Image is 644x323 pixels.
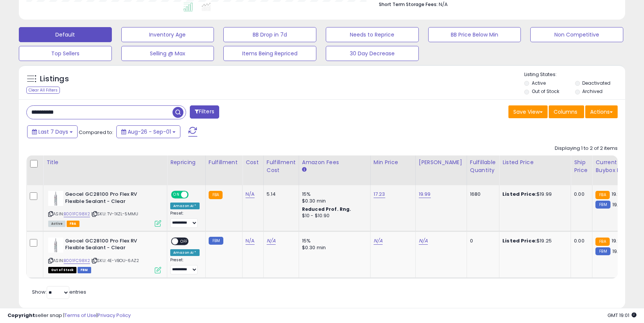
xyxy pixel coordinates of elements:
[508,105,548,118] button: Save View
[223,46,316,61] button: Items Being Repriced
[170,211,200,228] div: Preset:
[116,125,180,138] button: Aug-26 - Sep-01
[574,158,589,174] div: Ship Price
[419,237,428,245] a: N/A
[530,27,623,42] button: Non Competitive
[374,158,412,166] div: Min Price
[188,192,200,198] span: OFF
[379,1,438,8] b: Short Term Storage Fees:
[585,105,618,118] button: Actions
[302,166,307,173] small: Amazon Fees.
[26,87,60,94] div: Clear All Filters
[223,27,316,42] button: BB Drop in 7d
[574,191,586,198] div: 0.00
[582,80,610,86] label: Deactivated
[246,158,260,166] div: Cost
[40,74,69,84] h5: Listings
[595,191,609,199] small: FBA
[48,191,161,226] div: ASIN:
[48,191,63,206] img: 41xeBgmD-EL._SL40_.jpg
[65,191,157,207] b: Geocel GC28100 Pro Flex RV Flexible Sealant - Clear
[595,238,609,246] small: FBA
[209,191,223,199] small: FBA
[8,312,35,319] strong: Copyright
[470,238,493,244] div: 0
[64,211,90,217] a: B001FC98X2
[79,129,113,136] span: Compared to:
[121,27,214,42] button: Inventory Age
[302,158,367,166] div: Amazon Fees
[64,257,90,264] a: B001FC98X2
[78,267,91,273] span: FBM
[302,213,365,219] div: $10 - $10.90
[38,128,68,136] span: Last 7 Days
[612,248,624,255] span: 19.25
[374,237,383,245] a: N/A
[8,312,131,319] div: seller snap | |
[91,211,138,217] span: | SKU: TV-1XZL-5MMU
[209,237,223,245] small: FBM
[374,190,385,198] a: 17.23
[502,190,537,198] b: Listed Price:
[612,201,624,208] span: 19.25
[48,267,76,273] span: All listings that are currently out of stock and unavailable for purchase on Amazon
[170,158,202,166] div: Repricing
[246,237,255,245] a: N/A
[595,158,634,174] div: Current Buybox Price
[48,238,63,253] img: 41xeBgmD-EL._SL40_.jpg
[302,244,365,251] div: $0.30 min
[574,238,586,244] div: 0.00
[502,191,565,198] div: $19.99
[502,158,568,166] div: Listed Price
[19,46,112,61] button: Top Sellers
[48,238,161,273] div: ASIN:
[532,88,559,94] label: Out of Stock
[64,312,96,319] a: Terms of Use
[121,46,214,61] button: Selling @ Max
[267,191,293,198] div: 5.14
[326,46,419,61] button: 30 Day Decrease
[209,158,239,166] div: Fulfillment
[302,206,351,212] b: Reduced Prof. Rng.
[98,312,131,319] a: Privacy Policy
[470,158,496,174] div: Fulfillable Quantity
[419,190,431,198] a: 19.99
[246,190,255,198] a: N/A
[555,145,618,152] div: Displaying 1 to 2 of 2 items
[419,158,464,166] div: [PERSON_NAME]
[27,125,78,138] button: Last 7 Days
[128,128,171,136] span: Aug-26 - Sep-01
[532,80,546,86] label: Active
[524,71,625,78] p: Listing States:
[612,237,624,244] span: 19.99
[470,191,493,198] div: 1680
[178,238,190,244] span: OFF
[172,192,181,198] span: ON
[170,249,200,256] div: Amazon AI *
[502,238,565,244] div: $19.25
[595,201,610,209] small: FBM
[302,191,365,198] div: 15%
[326,27,419,42] button: Needs to Reprice
[91,257,139,264] span: | SKU: 4E-VBOU-6AZ2
[502,237,537,244] b: Listed Price:
[267,158,296,174] div: Fulfillment Cost
[46,158,164,166] div: Title
[267,237,276,245] a: N/A
[428,27,521,42] button: BB Price Below Min
[595,247,610,255] small: FBM
[439,1,448,8] span: N/A
[302,238,365,244] div: 15%
[612,190,624,198] span: 19.99
[582,88,603,94] label: Archived
[170,203,200,209] div: Amazon AI *
[19,27,112,42] button: Default
[554,108,577,116] span: Columns
[549,105,584,118] button: Columns
[67,221,79,227] span: FBA
[48,221,66,227] span: All listings currently available for purchase on Amazon
[32,288,86,296] span: Show: entries
[170,257,200,274] div: Preset:
[607,312,636,319] span: 2025-09-9 19:01 GMT
[190,105,219,119] button: Filters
